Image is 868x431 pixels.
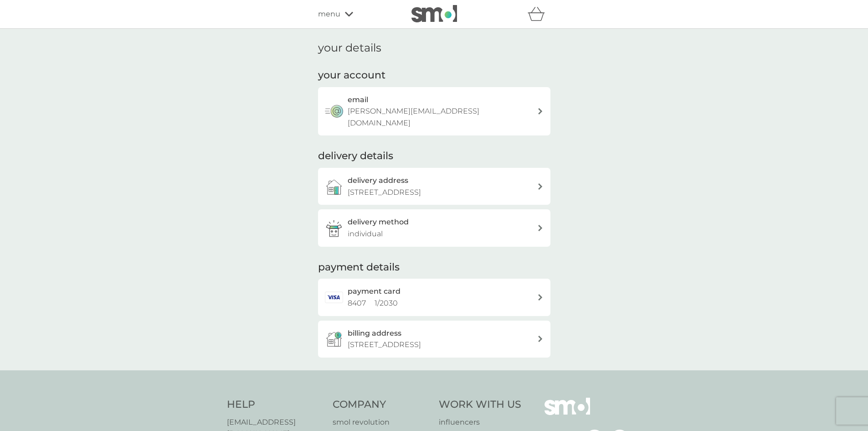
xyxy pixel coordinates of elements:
[348,175,408,187] h3: delivery address
[348,339,421,351] p: [STREET_ADDRESS]
[375,299,398,307] span: 1 / 2030
[318,279,550,316] a: payment card8407 1/2030
[318,209,550,246] a: delivery methodindividual
[318,321,550,358] button: billing address[STREET_ADDRESS]
[348,228,383,240] p: individual
[333,416,430,428] a: smol revolution
[318,42,381,55] h1: your details
[348,187,421,198] p: [STREET_ADDRESS]
[348,327,401,339] h3: billing address
[333,398,430,412] h4: Company
[348,216,409,228] h3: delivery method
[318,87,550,136] button: email[PERSON_NAME][EMAIL_ADDRESS][DOMAIN_NAME]
[318,149,393,163] h2: delivery details
[348,94,368,106] h3: email
[348,299,366,307] span: 8407
[544,398,590,429] img: smol
[348,105,537,129] p: [PERSON_NAME][EMAIL_ADDRESS][DOMAIN_NAME]
[439,398,521,412] h4: Work With Us
[348,286,401,297] h2: payment card
[318,8,340,20] span: menu
[227,398,324,412] h4: Help
[439,416,521,428] a: influencers
[318,168,550,205] a: delivery address[STREET_ADDRESS]
[411,5,457,22] img: smol
[528,5,550,23] div: basket
[318,260,400,275] h2: payment details
[318,68,385,83] h2: your account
